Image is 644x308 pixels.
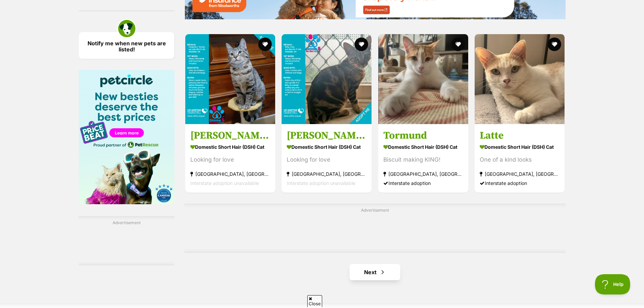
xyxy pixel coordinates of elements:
[378,124,468,193] a: Tormund Domestic Short Hair (DSH) Cat Biscuit making KING! [GEOGRAPHIC_DATA], [GEOGRAPHIC_DATA] I...
[480,155,559,164] div: One of a kind looks
[185,124,275,193] a: [PERSON_NAME] Just $50 Prices Will Rise Soon! Domestic Short Hair (DSH) Cat Looking for love [GEO...
[350,264,400,280] a: Next page
[282,124,372,193] a: [PERSON_NAME] Just $100 Limited Time! Domestic Short Hair (DSH) Cat Looking for love [GEOGRAPHIC_...
[595,274,630,294] iframe: Help Scout Beacon - Open
[480,142,559,152] strong: Domestic Short Hair (DSH) Cat
[287,155,366,164] div: Looking for love
[480,129,559,142] h3: Latte
[258,38,272,51] button: favourite
[383,142,463,152] strong: Domestic Short Hair (DSH) Cat
[190,169,270,179] strong: [GEOGRAPHIC_DATA], [GEOGRAPHIC_DATA]
[378,34,468,124] img: Tormund - Domestic Short Hair (DSH) Cat
[190,129,270,142] h3: [PERSON_NAME] Just $50 Prices Will Rise Soon!
[282,34,372,124] img: Billy Just $100 Limited Time! - Domestic Short Hair (DSH) Cat
[79,70,174,204] img: Pet Circle promo banner
[185,204,566,253] div: Advertisement
[307,295,322,307] span: Close
[287,129,366,142] h3: [PERSON_NAME] Just $100 Limited Time!
[79,216,174,265] div: Advertisement
[287,180,355,186] span: Interstate adoption unavailable
[287,169,366,179] strong: [GEOGRAPHIC_DATA], [GEOGRAPHIC_DATA]
[185,264,566,280] nav: Pagination
[190,142,270,152] strong: Domestic Short Hair (DSH) Cat
[190,180,259,186] span: Interstate adoption unavailable
[355,38,368,51] button: favourite
[451,38,465,51] button: favourite
[383,169,463,179] strong: [GEOGRAPHIC_DATA], [GEOGRAPHIC_DATA]
[79,32,174,59] a: Notify me when new pets are listed!
[383,179,463,188] div: Interstate adoption
[185,34,275,124] img: Cleopatra Just $50 Prices Will Rise Soon! - Domestic Short Hair (DSH) Cat
[475,124,565,193] a: Latte Domestic Short Hair (DSH) Cat One of a kind looks [GEOGRAPHIC_DATA], [GEOGRAPHIC_DATA] Inte...
[383,155,463,164] div: Biscuit making KING!
[287,142,366,152] strong: Domestic Short Hair (DSH) Cat
[548,38,562,51] button: favourite
[480,179,559,188] div: Interstate adoption
[475,34,565,124] img: Latte - Domestic Short Hair (DSH) Cat
[480,169,559,179] strong: [GEOGRAPHIC_DATA], [GEOGRAPHIC_DATA]
[190,155,270,164] div: Looking for love
[383,129,463,142] h3: Tormund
